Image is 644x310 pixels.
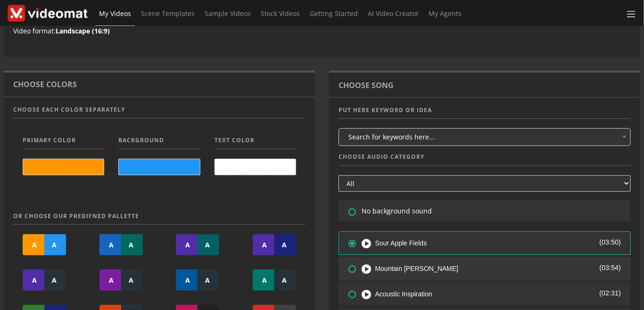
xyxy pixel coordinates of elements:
[13,23,110,39] label: Video format:
[253,269,274,291] div: A
[348,131,604,143] span: Search for keywords here...
[429,9,462,18] span: My Agents
[339,81,394,90] h5: Choose song
[121,234,143,255] div: A
[23,137,104,149] h4: Primary Color
[176,234,198,255] div: A
[99,269,121,291] div: A
[118,137,200,149] h4: Background
[599,263,621,273] span: (03:54)
[253,234,274,255] div: A
[274,269,296,291] div: A
[13,106,305,118] h4: Choose each color separately
[8,5,88,22] img: Theme-Logo
[375,239,427,247] span: Sour Apple Fields
[99,9,131,18] span: My Videos
[339,107,631,119] h4: Put here keyword or idea
[44,234,66,255] div: A
[215,137,296,149] h4: Text Color
[198,269,219,291] div: A
[23,234,44,255] div: A
[141,9,195,18] span: Scene Templates
[339,154,631,165] h4: Choose audio category
[375,290,432,298] span: Acoustic Inspiration
[599,288,621,299] span: (02:31)
[44,269,66,291] div: A
[99,234,121,255] div: A
[310,9,358,18] span: Getting Started
[176,269,198,291] div: A
[205,9,251,18] span: Sample Videos
[13,213,305,225] h4: Or choose our predifned pallette
[375,265,458,272] span: Mountain [PERSON_NAME]
[599,237,621,248] span: (03:50)
[23,269,44,291] div: A
[198,234,219,255] div: A
[121,269,143,291] div: A
[261,9,300,18] span: Stock Videos
[362,206,432,215] span: No background sound
[13,80,77,89] h5: Choose colors
[274,234,296,255] div: A
[56,26,110,35] strong: Landscape (16:9)
[368,9,419,18] span: AI Video Creator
